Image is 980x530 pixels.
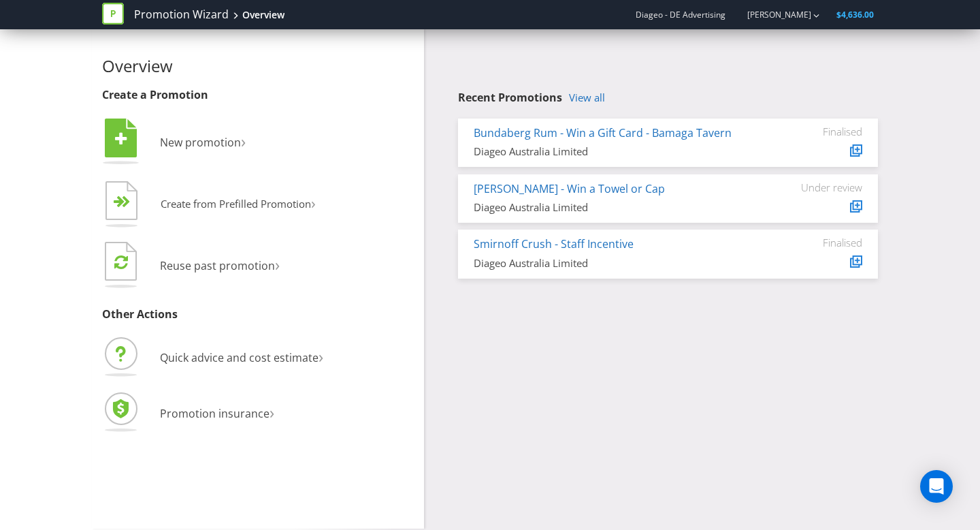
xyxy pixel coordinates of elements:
a: Promotion insurance› [102,406,274,421]
div: Open Intercom Messenger [920,470,953,503]
a: [PERSON_NAME] - Win a Towel or Cap [474,181,665,196]
tspan:  [122,196,131,208]
h3: Create a Promotion [102,89,414,102]
span: › [318,345,323,367]
a: Promotion Wizard [134,7,229,22]
span: New promotion [160,135,241,150]
div: Diageo Australia Limited [474,144,760,159]
div: Finalised [781,125,862,138]
span: › [275,253,280,275]
a: Quick advice and cost estimate› [102,350,323,365]
span: › [269,401,274,423]
tspan:  [115,131,127,146]
span: Recent Promotions [458,90,562,105]
div: Overview [242,8,284,22]
span: › [241,129,246,152]
a: View all [569,92,605,104]
a: [PERSON_NAME] [734,9,811,20]
div: Diageo Australia Limited [474,256,760,270]
span: Promotion insurance [160,406,269,421]
tspan:  [114,254,128,270]
a: Bundaberg Rum - Win a Gift Card - Bamaga Tavern [474,125,732,140]
span: Reuse past promotion [160,258,275,273]
span: Create from Prefilled Promotion [161,197,311,211]
div: Finalised [781,236,862,249]
button: Create from Prefilled Promotion› [102,178,316,232]
div: Under review [781,181,862,193]
span: Quick advice and cost estimate [160,350,318,365]
span: › [311,192,316,213]
a: Smirnoff Crush - Staff Incentive [474,236,634,251]
h3: Other Actions [102,309,414,321]
div: Diageo Australia Limited [474,200,760,215]
span: $4,636.00 [836,9,874,20]
h2: Overview [102,57,414,75]
span: Diageo - DE Advertising [636,9,725,20]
